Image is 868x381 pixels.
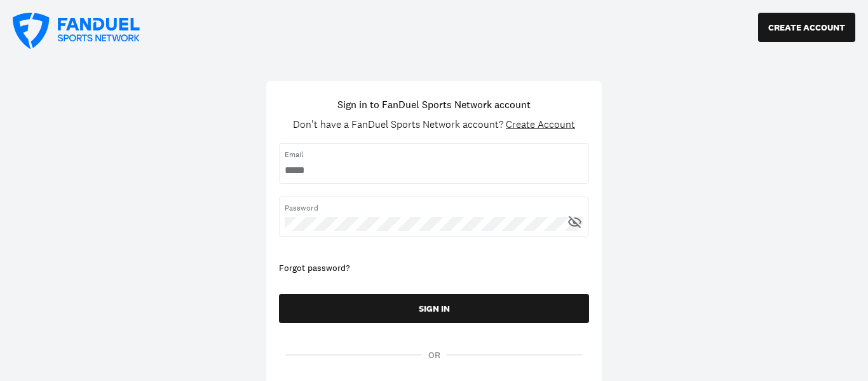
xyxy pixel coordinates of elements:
[758,13,855,42] button: CREATE ACCOUNT
[285,149,583,160] span: Email
[293,118,575,130] div: Don't have a FanDuel Sports Network account?
[506,118,575,131] span: Create Account
[337,97,531,112] h1: Sign in to FanDuel Sports Network account
[428,349,440,362] span: OR
[285,202,583,214] span: Password
[279,262,589,275] div: Forgot password?
[279,294,589,323] button: SIGN IN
